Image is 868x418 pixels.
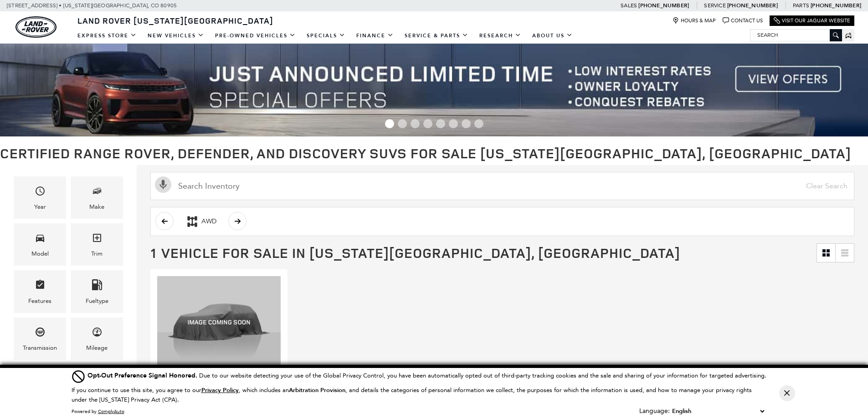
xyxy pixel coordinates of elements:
[35,324,46,343] span: Transmission
[750,30,842,40] input: Search
[201,217,216,226] div: AWD
[71,176,123,219] div: MakeMake
[92,324,103,343] span: Mileage
[14,317,66,360] div: TransmissionTransmission
[35,183,46,202] span: Year
[92,183,103,202] span: Make
[157,276,281,368] img: 2022 LAND ROVER Range Rover Sport Autobiography
[15,16,56,38] img: Land Rover
[201,386,239,394] u: Privacy Policy
[301,28,351,44] a: Specials
[621,2,637,9] span: Sales
[639,408,670,414] div: Language:
[71,364,123,407] div: ColorColor
[462,119,471,128] span: Go to slide 7
[72,28,142,44] a: EXPRESS STORE
[673,17,716,24] a: Hours & Map
[23,343,57,353] div: Transmission
[98,408,124,414] a: ComplyAuto
[92,230,103,249] span: Trim
[92,277,103,296] span: Fueltype
[436,119,445,128] span: Go to slide 5
[86,296,108,306] div: Fueltype
[474,119,483,128] span: Go to slide 8
[77,15,273,26] span: Land Rover [US_STATE][GEOGRAPHIC_DATA]
[185,215,199,228] div: AWD
[399,28,474,44] a: Service & Parts
[704,2,725,9] span: Service
[723,17,763,24] a: Contact Us
[72,15,279,26] a: Land Rover [US_STATE][GEOGRAPHIC_DATA]
[71,270,123,312] div: FueltypeFueltype
[14,223,66,266] div: ModelModel
[180,212,221,231] button: AWDAWD
[14,364,66,407] div: EngineEngine
[201,387,239,393] a: Privacy Policy
[811,2,861,9] a: [PHONE_NUMBER]
[15,16,56,38] a: land-rover
[774,17,850,24] a: Visit Our Jaguar Website
[86,343,108,353] div: Mileage
[289,386,345,394] strong: Arbitration Provision
[385,119,394,128] span: Go to slide 1
[14,176,66,219] div: YearYear
[150,172,854,200] input: Search Inventory
[71,223,123,266] div: TrimTrim
[411,119,420,128] span: Go to slide 3
[228,212,247,230] button: scroll right
[91,249,103,259] div: Trim
[142,28,210,44] a: New Vehicles
[150,243,680,262] span: 1 Vehicle for Sale in [US_STATE][GEOGRAPHIC_DATA], [GEOGRAPHIC_DATA]
[72,28,578,44] nav: Main Navigation
[87,371,766,380] div: Due to our website detecting your use of the Global Privacy Control, you have been automatically ...
[72,409,124,414] div: Powered by
[793,2,809,9] span: Parts
[638,2,689,9] a: [PHONE_NUMBER]
[449,119,458,128] span: Go to slide 6
[34,202,46,212] div: Year
[72,387,752,403] p: If you continue to use this site, you agree to our , which includes an , and details the categori...
[87,371,199,380] span: Opt-Out Preference Signal Honored .
[210,28,301,44] a: Pre-Owned Vehicles
[351,28,399,44] a: Finance
[31,249,49,259] div: Model
[89,202,104,212] div: Make
[155,176,171,193] svg: Click to toggle on voice search
[14,270,66,312] div: FeaturesFeatures
[727,2,778,9] a: [PHONE_NUMBER]
[670,406,766,416] select: Language Select
[779,385,795,401] button: Close Button
[35,277,46,296] span: Features
[423,119,432,128] span: Go to slide 4
[398,119,407,128] span: Go to slide 2
[474,28,527,44] a: Research
[28,296,51,306] div: Features
[71,317,123,360] div: MileageMileage
[155,212,174,230] button: scroll left
[527,28,578,44] a: About Us
[35,230,46,249] span: Model
[7,2,177,9] a: [STREET_ADDRESS] • [US_STATE][GEOGRAPHIC_DATA], CO 80905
